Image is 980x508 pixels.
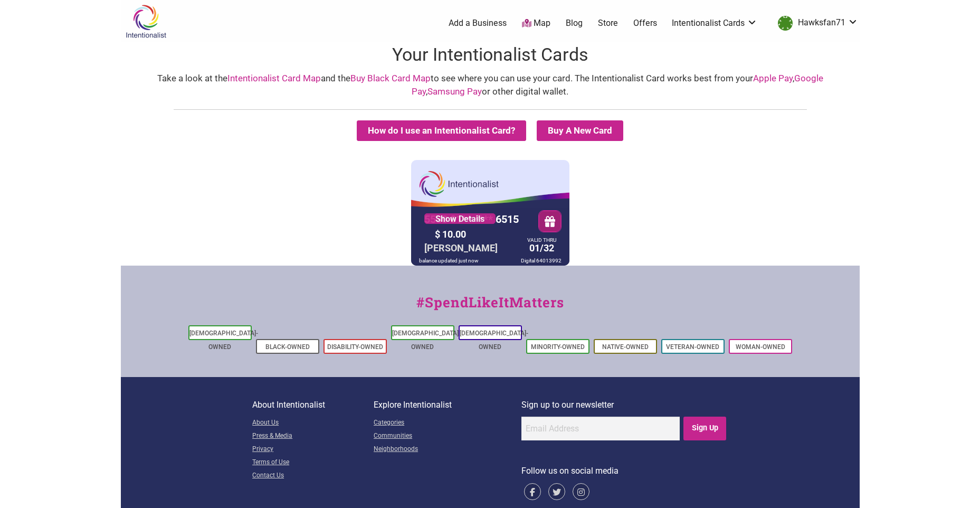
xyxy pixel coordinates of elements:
div: #SpendLikeItMatters [121,292,860,323]
a: [DEMOGRAPHIC_DATA]-Owned [392,330,461,351]
a: Show Details [424,213,496,224]
div: Digital 64013992 [518,256,564,266]
div: $ 10.00 [432,226,522,242]
button: How do I use an Intentionalist Card? [357,120,526,141]
p: Follow us on social media [521,464,728,478]
summary: Buy A New Card [537,120,623,141]
a: Press & Media [252,430,374,443]
a: Privacy [252,443,374,456]
a: Store [598,17,618,29]
a: Buy Black Card Map [350,73,431,83]
a: Minority-Owned [531,343,585,351]
a: [DEMOGRAPHIC_DATA]-Owned [189,330,258,351]
div: balance updated just now [416,256,481,266]
a: Contact Us [252,469,374,483]
a: Intentionalist Card Map [227,73,321,83]
div: VALID THRU [527,239,556,241]
a: Apple Pay [753,73,793,83]
a: Add a Business [449,17,507,29]
a: Neighborhoods [374,443,521,456]
a: Offers [633,17,657,29]
div: 01/32 [525,238,559,256]
a: Blog [566,17,583,29]
input: Email Address [521,417,680,440]
a: Black-Owned [265,343,310,351]
p: Explore Intentionalist [374,398,521,412]
a: Hawksfan71 [773,14,858,33]
a: Map [522,17,550,30]
a: Samsung Pay [427,86,482,97]
div: Take a look at the and the to see where you can use your card. The Intentionalist Card works best... [131,72,849,99]
a: [DEMOGRAPHIC_DATA]-Owned [460,330,528,351]
a: About Us [252,417,374,430]
a: Native-Owned [602,343,649,351]
a: Veteran-Owned [666,343,719,351]
a: Terms of Use [252,456,374,469]
a: Categories [374,417,521,430]
p: About Intentionalist [252,398,374,412]
a: Intentionalist Cards [672,17,757,29]
p: Sign up to our newsletter [521,398,728,412]
input: Sign Up [683,417,726,440]
a: Communities [374,430,521,443]
a: Woman-Owned [736,343,785,351]
img: Intentionalist [121,4,171,39]
a: Disability-Owned [327,343,383,351]
div: [PERSON_NAME] [422,240,500,256]
h1: Your Intentionalist Cards [121,42,860,68]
